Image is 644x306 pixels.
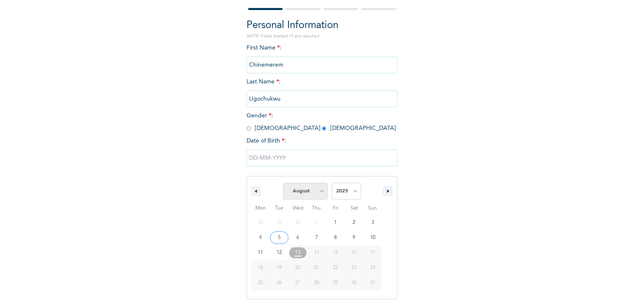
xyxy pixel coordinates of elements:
[314,275,319,290] span: 28
[326,202,345,215] span: Fri
[288,245,307,260] button: 13
[278,230,280,245] span: 5
[259,230,262,245] span: 4
[295,275,300,290] span: 27
[251,202,270,215] span: Mon
[353,215,355,230] span: 2
[370,245,375,260] span: 17
[334,215,337,230] span: 1
[307,245,326,260] button: 14
[270,260,289,275] button: 19
[351,245,356,260] span: 16
[307,230,326,245] button: 7
[247,45,397,68] span: First Name :
[314,260,319,275] span: 21
[258,275,263,290] span: 25
[247,150,397,166] input: DD-MM-YYYY
[345,215,364,230] button: 2
[371,215,374,230] span: 3
[345,260,364,275] button: 23
[258,245,263,260] span: 11
[270,230,289,245] button: 5
[258,260,263,275] span: 18
[277,245,282,260] span: 12
[333,245,338,260] span: 15
[247,57,397,73] input: Enter your first name
[251,245,270,260] button: 11
[247,79,397,102] span: Last Name :
[363,275,382,290] button: 31
[307,260,326,275] button: 21
[326,245,345,260] button: 15
[288,202,307,215] span: Wed
[333,275,338,290] span: 29
[370,260,375,275] span: 24
[251,275,270,290] button: 25
[277,275,282,290] span: 26
[288,230,307,245] button: 6
[270,202,289,215] span: Tue
[351,275,356,290] span: 30
[334,230,337,245] span: 8
[351,260,356,275] span: 23
[307,202,326,215] span: Thu
[270,275,289,290] button: 26
[363,202,382,215] span: Sun
[270,245,289,260] button: 12
[247,137,286,145] span: Date of Birth :
[288,275,307,290] button: 27
[345,202,364,215] span: Sat
[370,275,375,290] span: 31
[247,91,397,107] input: Enter your last name
[314,245,319,260] span: 14
[296,230,299,245] span: 6
[251,230,270,245] button: 4
[247,18,397,33] h2: Personal Information
[353,230,355,245] span: 9
[370,230,375,245] span: 10
[363,230,382,245] button: 10
[288,260,307,275] button: 20
[326,215,345,230] button: 1
[307,275,326,290] button: 28
[345,230,364,245] button: 9
[345,245,364,260] button: 16
[295,245,301,260] span: 13
[247,33,397,39] p: NOTE: Fields marked (*) are required
[315,230,318,245] span: 7
[333,260,338,275] span: 22
[247,113,396,131] span: Gender : [DEMOGRAPHIC_DATA] [DEMOGRAPHIC_DATA]
[363,245,382,260] button: 17
[363,260,382,275] button: 24
[295,260,300,275] span: 20
[326,260,345,275] button: 22
[345,275,364,290] button: 30
[277,260,282,275] span: 19
[363,215,382,230] button: 3
[326,230,345,245] button: 8
[251,260,270,275] button: 18
[326,275,345,290] button: 29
